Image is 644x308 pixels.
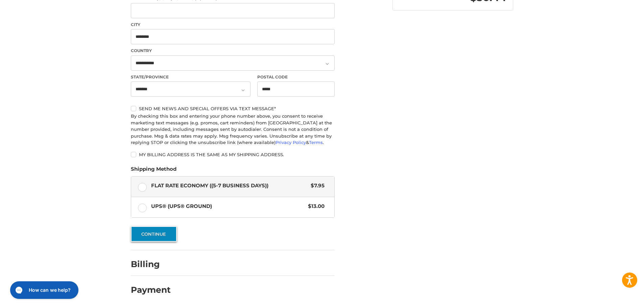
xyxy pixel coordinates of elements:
label: Send me news and special offers via text message* [131,106,335,111]
div: By checking this box and entering your phone number above, you consent to receive marketing text ... [131,113,335,146]
label: Postal Code [257,74,335,80]
h2: Payment [131,285,171,295]
iframe: Google Customer Reviews [588,290,644,308]
a: Terms [309,140,323,145]
a: Privacy Policy [276,140,306,145]
span: $13.00 [305,203,325,210]
h2: Billing [131,259,170,269]
legend: Shipping Method [131,165,176,176]
iframe: Gorgias live chat messenger [7,279,80,301]
label: My billing address is the same as my shipping address. [131,152,335,157]
label: City [131,22,335,28]
span: UPS® (UPS® Ground) [151,203,305,210]
button: Continue [131,226,177,242]
span: Flat Rate Economy ((5-7 Business Days)) [151,182,308,190]
label: State/Province [131,74,251,80]
label: Country [131,48,335,54]
span: $7.95 [307,182,325,190]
